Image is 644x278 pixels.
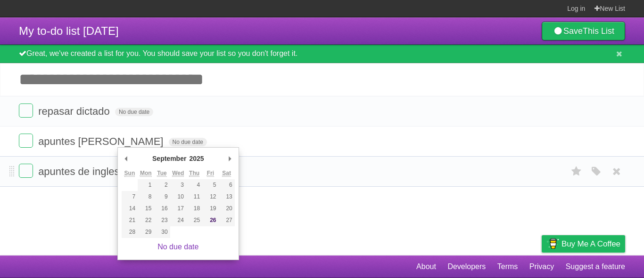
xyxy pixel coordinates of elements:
a: Developers [447,258,486,276]
button: 5 [202,179,218,191]
button: 15 [138,203,154,214]
button: 24 [170,214,186,226]
button: 14 [122,203,138,214]
label: Done [19,164,33,178]
button: 12 [202,191,218,203]
button: 8 [138,191,154,203]
abbr: Friday [207,170,214,177]
abbr: Tuesday [157,170,166,177]
label: Done [19,134,33,148]
button: 6 [218,179,234,191]
button: 18 [186,203,202,214]
a: Buy me a coffee [542,235,625,253]
button: 3 [170,179,186,191]
button: 16 [154,203,170,214]
label: Done [19,103,33,118]
label: Star task [568,164,586,179]
abbr: Monday [140,170,152,177]
img: Buy me a coffee [546,236,559,252]
span: apuntes [PERSON_NAME] [38,135,165,147]
button: 20 [218,203,234,214]
span: No due date [169,138,207,146]
b: This List [583,26,614,36]
button: 30 [154,226,170,238]
a: About [416,258,436,276]
button: 11 [186,191,202,203]
span: apuntes de ingles [38,166,122,177]
a: No due date [157,243,198,251]
button: 10 [170,191,186,203]
abbr: Saturday [222,170,231,177]
button: 25 [186,214,202,226]
span: My to-do list [DATE] [19,24,119,37]
button: 29 [138,226,154,238]
abbr: Thursday [189,170,199,177]
div: September [151,151,188,166]
button: 2 [154,179,170,191]
button: 13 [218,191,234,203]
a: Suggest a feature [566,258,625,276]
span: Buy me a coffee [561,236,620,252]
button: 23 [154,214,170,226]
div: 2025 [188,151,205,166]
button: Next Month [225,151,235,166]
button: 19 [202,203,218,214]
button: 27 [218,214,234,226]
button: 17 [170,203,186,214]
button: 7 [122,191,138,203]
button: 1 [138,179,154,191]
a: SaveThis List [542,22,625,40]
a: Privacy [529,258,554,276]
a: Terms [497,258,518,276]
span: No due date [115,108,153,116]
abbr: Wednesday [172,170,184,177]
button: 4 [186,179,202,191]
button: 9 [154,191,170,203]
button: Previous Month [122,151,131,166]
button: 22 [138,214,154,226]
span: repasar dictado [38,105,112,117]
button: 28 [122,226,138,238]
button: 26 [202,214,218,226]
abbr: Sunday [124,170,135,177]
button: 21 [122,214,138,226]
